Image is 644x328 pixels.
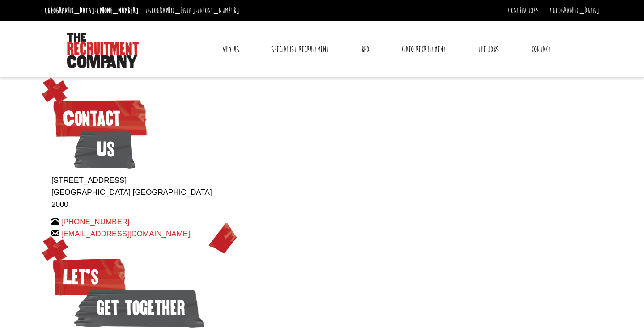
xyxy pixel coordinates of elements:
[197,6,239,16] a: [PHONE_NUMBER]
[74,127,135,172] span: Us
[97,6,139,16] a: [PHONE_NUMBER]
[265,38,335,61] a: Specialist Recruitment
[508,6,538,16] a: Contractors
[61,218,130,226] a: [PHONE_NUMBER]
[67,33,139,68] img: The Recruitment Company
[143,4,241,18] li: [GEOGRAPHIC_DATA]:
[550,6,599,16] a: [GEOGRAPHIC_DATA]
[355,38,376,61] a: RPO
[394,38,453,61] a: Video Recruitment
[216,38,246,61] a: Why Us
[471,38,505,61] a: The Jobs
[51,96,148,141] span: Contact
[51,255,127,299] span: Let’s
[525,38,558,61] a: Contact
[61,230,190,238] a: [EMAIL_ADDRESS][DOMAIN_NAME]
[51,174,223,211] p: [STREET_ADDRESS] [GEOGRAPHIC_DATA] [GEOGRAPHIC_DATA] 2000
[42,4,141,18] li: [GEOGRAPHIC_DATA]:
